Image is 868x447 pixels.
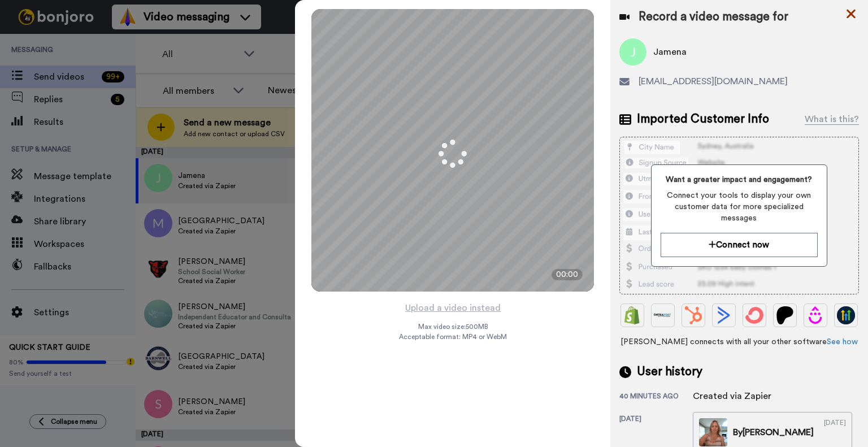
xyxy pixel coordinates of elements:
[661,233,818,257] button: Connect now
[637,111,769,128] span: Imported Customer Info
[654,306,672,324] img: Ontraport
[745,306,763,324] img: ConvertKit
[824,418,846,446] div: [DATE]
[661,174,818,185] span: Want a greater impact and engagement?
[639,75,788,88] span: [EMAIL_ADDRESS][DOMAIN_NAME]
[402,301,504,315] button: Upload a video instead
[837,306,855,324] img: GoHighLevel
[623,306,641,324] img: Shopify
[552,269,583,280] div: 00:00
[418,322,488,331] span: Max video size: 500 MB
[661,190,818,224] span: Connect your tools to display your own customer data for more specialized messages
[776,306,794,324] img: Patreon
[827,338,858,346] a: See how
[806,306,824,324] img: Drip
[699,418,727,446] img: 28a82206-f952-4021-90c7-dad965cf2a71-thumb.jpg
[733,426,814,439] div: By [PERSON_NAME]
[715,306,733,324] img: ActiveCampaign
[693,389,771,403] div: Created via Zapier
[619,392,693,403] div: 40 minutes ago
[684,306,702,324] img: Hubspot
[637,363,702,380] span: User history
[619,336,859,348] span: [PERSON_NAME] connects with all your other software
[805,112,859,126] div: What is this?
[399,332,507,341] span: Acceptable format: MP4 or WebM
